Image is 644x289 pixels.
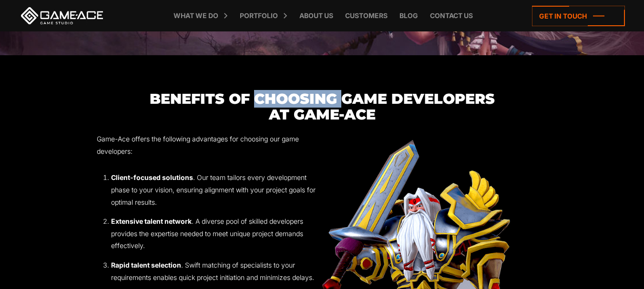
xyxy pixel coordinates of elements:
a: Get in touch [532,6,625,26]
h3: Benefits Of Choosing Game Developers at Game-Ace [97,91,548,122]
li: . Swift matching of specialists to your requirements enables quick project initiation and minimiz... [111,259,322,283]
li: . A diverse pool of skilled developers provides the expertise needed to meet unique project deman... [111,215,322,252]
p: Game-Ace offers the following advantages for choosing our game developers: [97,133,322,157]
strong: Extensive talent network [111,217,192,225]
strong: Client-focused solutions [111,173,193,181]
li: . Our team tailors every development phase to your vision, ensuring alignment with your project g... [111,171,322,208]
strong: Rapid talent selection [111,261,181,269]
